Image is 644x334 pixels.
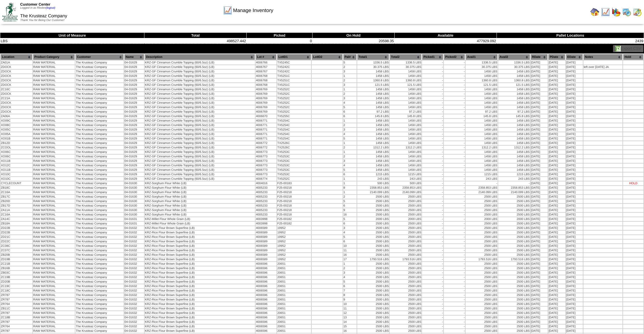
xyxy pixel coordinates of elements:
[144,38,247,44] td: 498527.442
[1,105,32,109] td: ZDOCK
[357,123,389,127] td: 1458 LBS
[256,79,276,82] td: 4006768
[33,92,75,96] td: RAW MATERIAL
[498,105,530,109] td: 1458 LBS
[1,87,32,91] td: ZC16C
[357,110,389,114] td: 97.2 LBS
[277,61,311,65] td: TX5245C
[343,74,357,78] td: 1
[75,83,123,87] td: The Krusteaz Company
[466,114,497,118] td: 145.8 LBS
[444,54,465,60] th: Picked2
[0,38,144,44] td: LBS
[357,61,389,65] td: 1336.5 LBS
[277,92,311,96] td: TX5252C
[277,101,311,105] td: TX5252C
[145,61,255,65] td: KRZ-GF Cinnamon Crumble Topping (60/6.5oz) (LB)
[75,87,123,91] td: The Krusteaz Company
[124,119,144,123] td: 04-01629
[1,101,32,105] td: ZDOCK
[444,101,465,105] td: -
[466,105,497,109] td: 1458 LBS
[277,110,311,114] td: TX5252C
[390,83,421,87] td: 121.5 LBS
[583,65,622,69] td: left over [DATE] JA
[1,79,32,82] td: ZDOCK
[75,74,123,78] td: The Krusteaz Company
[124,105,144,109] td: 04-01629
[256,74,276,78] td: 4006768
[390,92,421,96] td: 1458 LBS
[422,54,443,60] th: Picked1
[566,70,583,74] td: [DATE]
[466,119,497,123] td: 1458 LBS
[498,119,530,123] td: 1458 LBS
[566,96,583,100] td: [DATE]
[497,38,644,44] td: 2439
[615,46,621,51] img: excel.gif
[20,2,50,6] span: Customer Center
[390,119,421,123] td: 1458 LBS
[548,96,565,100] td: [DATE]
[548,70,565,74] td: [DATE]
[124,70,144,74] td: 04-01629
[390,65,421,69] td: 30.375 LBS
[390,96,421,100] td: 1458 LBS
[247,38,313,44] td: 0
[144,33,247,38] th: Total
[394,33,497,38] th: Available
[33,87,75,91] td: RAW MATERIAL
[256,61,276,65] td: 4006766
[20,19,65,22] span: Thank You for Being Our Customer!
[223,6,232,15] img: line_graph.gif
[277,65,311,69] td: TX5242C
[33,101,75,105] td: RAW MATERIAL
[466,70,497,74] td: 1458 LBS
[145,54,255,60] th: Description
[357,83,389,87] td: 121.5 LBS
[75,54,123,60] th: Customer
[531,101,548,105] td: [DATE]
[422,74,443,78] td: -
[566,65,583,69] td: [DATE]
[124,114,144,118] td: 04-01629
[75,110,123,114] td: The Krusteaz Company
[75,70,123,74] td: The Krusteaz Company
[566,101,583,105] td: [DATE]
[394,38,497,44] td: 477929.092
[444,61,465,65] td: -
[75,114,123,118] td: The Krusteaz Company
[623,54,643,60] th: Hold
[277,79,311,82] td: TX5251C
[357,74,389,78] td: 1458 LBS
[1,96,32,100] td: ZC21A
[422,105,443,109] td: -
[613,45,643,52] button: Export CSV
[498,123,530,127] td: 1458 LBS
[33,61,75,65] td: RAW MATERIAL
[277,74,311,78] td: TX5251C
[145,83,255,87] td: KRZ-GF Cinnamon Crumble Topping (60/6.5oz) (LB)
[498,79,530,82] td: 1360.8 LBS
[566,87,583,91] td: [DATE]
[33,114,75,118] td: RAW MATERIAL
[277,105,311,109] td: TX5252C
[444,70,465,74] td: -
[343,54,357,60] th: Pal#
[422,65,443,69] td: -
[548,61,565,65] td: [DATE]
[498,101,530,105] td: 1458 LBS
[247,33,313,38] th: Picked
[498,65,530,69] td: 30.375 LBS
[145,123,255,127] td: KRZ-GF Cinnamon Crumble Topping (60/6.5oz) (LB)
[124,61,144,65] td: 04-01629
[422,79,443,82] td: -
[390,79,421,82] td: 1360.8 LBS
[566,114,583,118] td: [DATE]
[1,92,32,96] td: ZDOCK
[548,83,565,87] td: [DATE]
[531,114,548,118] td: [DATE]
[422,114,443,118] td: -
[357,70,389,74] td: 1458 LBS
[124,110,144,114] td: 04-01629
